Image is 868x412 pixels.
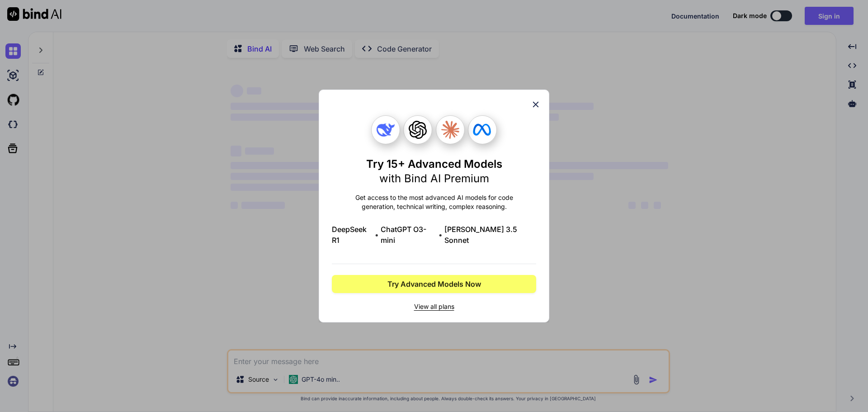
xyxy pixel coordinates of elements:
[366,157,502,186] h1: Try 15+ Advanced Models
[332,275,536,293] button: Try Advanced Models Now
[444,224,536,246] span: [PERSON_NAME] 3.5 Sonnet
[379,172,489,185] span: with Bind AI Premium
[387,279,481,289] span: Try Advanced Models Now
[377,121,395,139] img: Deepseek
[375,229,379,240] span: •
[332,193,536,211] p: Get access to the most advanced AI models for code generation, technical writing, complex reasoning.
[381,224,437,246] span: ChatGPT O3-mini
[439,229,443,240] span: •
[332,224,373,246] span: DeepSeek R1
[332,302,536,311] span: View all plans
